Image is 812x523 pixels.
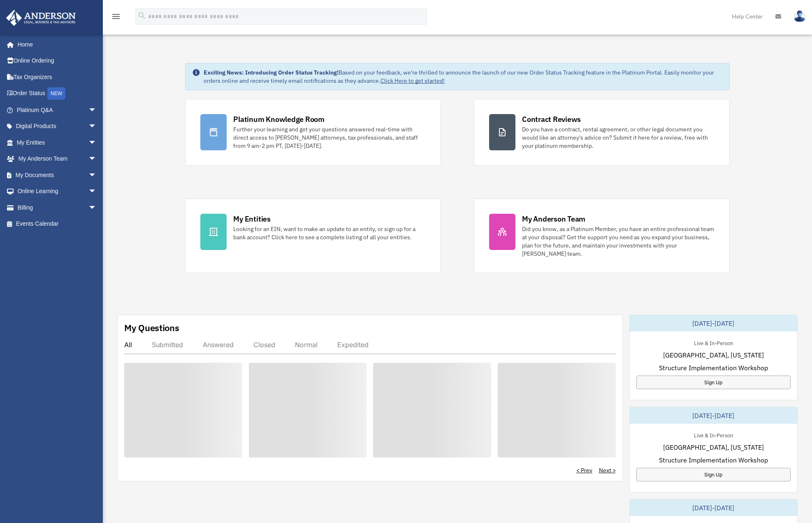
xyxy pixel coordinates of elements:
[380,77,445,84] a: Click Here to get started!
[204,69,339,76] strong: Exciting News: Introducing Order Status Tracking!
[522,125,715,150] div: Do you have a contract, rental agreement, or other legal document you would like an attorney's ad...
[233,114,325,124] div: Platinum Knowledge Room
[630,500,798,516] div: [DATE]-[DATE]
[6,118,109,135] a: Digital Productsarrow_drop_down
[474,198,730,273] a: My Anderson Team Did you know, as a Platinum Member, you have an entire professional team at your...
[152,341,183,349] div: Submitted
[88,134,105,151] span: arrow_drop_down
[6,53,109,69] a: Online Ordering
[88,167,105,184] span: arrow_drop_down
[6,167,109,183] a: My Documentsarrow_drop_down
[474,99,730,166] a: Contract Reviews Do you have a contract, rental agreement, or other legal document you would like...
[522,214,585,224] div: My Anderson Team
[185,99,441,166] a: Platinum Knowledge Room Further your learning and get your questions answered real-time with dire...
[6,36,105,53] a: Home
[687,338,740,347] div: Live & In-Person
[88,102,105,119] span: arrow_drop_down
[253,341,275,349] div: Closed
[6,199,109,216] a: Billingarrow_drop_down
[203,341,234,349] div: Answered
[124,341,132,349] div: All
[337,341,369,349] div: Expedited
[659,455,768,465] span: Structure Implementation Workshop
[6,216,109,232] a: Events Calendar
[599,466,616,474] a: Next >
[663,350,764,360] span: [GEOGRAPHIC_DATA], [US_STATE]
[233,125,426,150] div: Further your learning and get your questions answered real-time with direct access to [PERSON_NAM...
[522,114,581,124] div: Contract Reviews
[88,199,105,216] span: arrow_drop_down
[88,151,105,168] span: arrow_drop_down
[6,134,109,151] a: My Entitiesarrow_drop_down
[4,10,78,26] img: Anderson Advisors Platinum Portal
[185,198,441,273] a: My Entities Looking for an EIN, want to make an update to an entity, or sign up for a bank accoun...
[6,102,109,118] a: Platinum Q&Aarrow_drop_down
[576,466,592,474] a: < Prev
[137,11,146,20] i: search
[88,118,105,135] span: arrow_drop_down
[663,442,764,452] span: [GEOGRAPHIC_DATA], [US_STATE]
[6,85,109,102] a: Order StatusNEW
[47,87,65,100] div: NEW
[636,376,791,389] a: Sign Up
[233,214,270,224] div: My Entities
[793,10,806,22] img: User Pic
[6,151,109,167] a: My Anderson Teamarrow_drop_down
[111,12,121,21] i: menu
[659,363,768,373] span: Structure Implementation Workshop
[88,183,105,200] span: arrow_drop_down
[111,14,121,21] a: menu
[204,68,722,85] div: Based on your feedback, we're thrilled to announce the launch of our new Order Status Tracking fe...
[124,322,179,334] div: My Questions
[6,183,109,200] a: Online Learningarrow_drop_down
[6,69,109,85] a: Tax Organizers
[233,225,426,241] div: Looking for an EIN, want to make an update to an entity, or sign up for a bank account? Click her...
[630,315,798,332] div: [DATE]-[DATE]
[636,468,791,481] a: Sign Up
[295,341,318,349] div: Normal
[687,430,740,439] div: Live & In-Person
[522,225,715,258] div: Did you know, as a Platinum Member, you have an entire professional team at your disposal? Get th...
[630,407,798,424] div: [DATE]-[DATE]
